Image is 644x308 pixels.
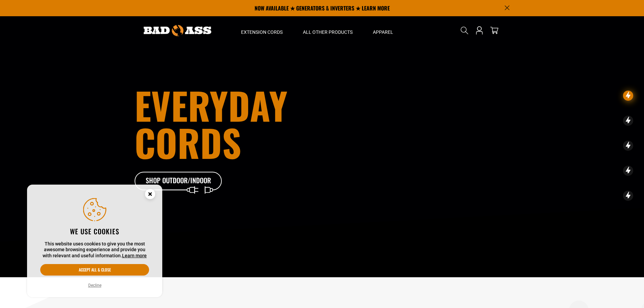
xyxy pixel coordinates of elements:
[27,185,162,298] aside: Cookie Consent
[241,29,283,35] span: Extension Cords
[86,282,103,289] button: Decline
[40,227,149,236] h2: We use cookies
[459,25,470,36] summary: Search
[373,29,393,35] span: Apparel
[135,87,360,161] h1: Everyday cords
[231,16,293,45] summary: Extension Cords
[363,16,403,45] summary: Apparel
[40,241,149,259] p: This website uses cookies to give you the most awesome browsing experience and provide you with r...
[135,172,222,191] a: Shop Outdoor/Indoor
[303,29,353,35] span: All Other Products
[40,264,149,276] button: Accept all & close
[293,16,363,45] summary: All Other Products
[122,253,147,258] a: Learn more
[144,25,211,36] img: Bad Ass Extension Cords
